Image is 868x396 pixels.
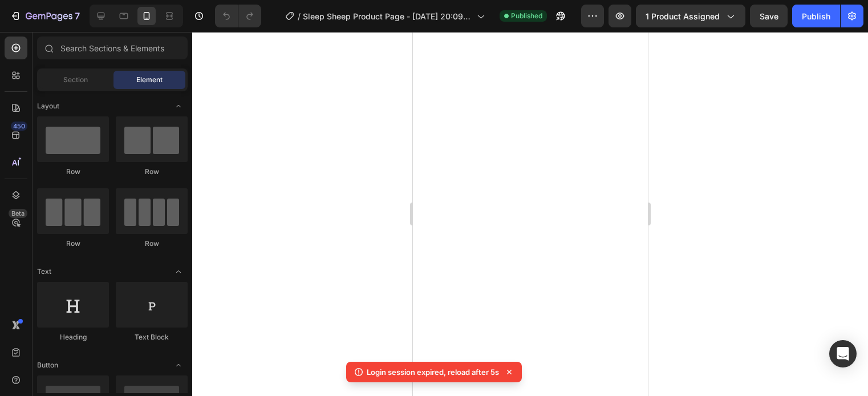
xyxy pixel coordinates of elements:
[760,11,778,21] span: Save
[169,356,188,374] span: Toggle open
[63,75,88,85] span: Section
[750,5,788,27] button: Save
[5,5,85,27] button: 7
[511,11,542,21] span: Published
[37,37,188,59] input: Search Sections & Elements
[303,10,472,22] span: Sleep Sheep Product Page - [DATE] 20:09:30
[169,97,188,115] span: Toggle open
[37,239,109,249] div: Row
[636,5,745,27] button: 1 product assigned
[37,360,58,370] span: Button
[298,10,301,22] span: /
[413,32,648,396] iframe: Design area
[37,266,51,277] span: Text
[75,9,80,23] p: 7
[802,10,830,22] div: Publish
[116,239,188,249] div: Row
[829,340,857,367] div: Open Intercom Messenger
[136,75,163,85] span: Element
[37,167,109,177] div: Row
[37,332,109,342] div: Heading
[169,262,188,281] span: Toggle open
[646,10,720,22] span: 1 product assigned
[11,122,27,131] div: 450
[367,366,499,378] p: Login session expired, reload after 5s
[116,167,188,177] div: Row
[792,5,840,27] button: Publish
[116,332,188,342] div: Text Block
[9,209,27,218] div: Beta
[37,101,59,111] span: Layout
[215,5,261,27] div: Undo/Redo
